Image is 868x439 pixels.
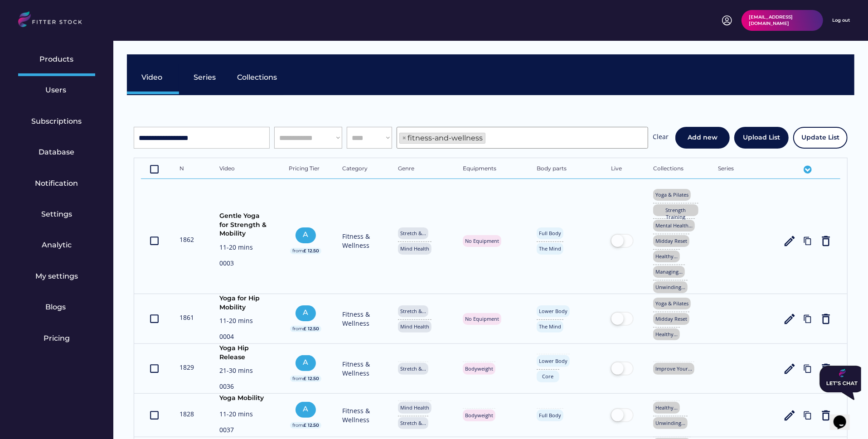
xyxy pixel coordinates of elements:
[819,312,833,326] button: delete_outline
[298,404,314,414] div: A
[539,230,561,236] div: Full Body
[298,357,314,367] div: A
[655,420,685,426] div: Unwinding...
[783,234,796,248] text: edit
[303,422,319,429] div: £ 12.50
[149,313,160,324] text: crop_din
[292,326,303,332] div: from
[655,315,687,322] div: Midday Reset
[149,163,160,176] button: crop_din
[35,178,78,188] div: Notification
[722,15,732,26] img: profile-circle.svg
[149,362,160,376] button: crop_din
[238,72,277,82] div: Collections
[179,410,200,419] div: 1828
[783,362,796,376] button: edit
[400,420,426,426] div: Stretch &...
[303,326,319,332] div: £ 12.50
[793,127,848,149] button: Update List
[298,230,314,240] div: A
[292,376,303,382] div: from
[342,232,378,250] div: Fitness & Wellness
[400,230,426,236] div: Stretch &...
[400,404,429,411] div: Mind Health
[539,357,567,364] div: Lower Body
[149,410,160,421] text: crop_din
[734,127,789,149] button: Upload List
[149,234,160,248] button: crop_din
[465,315,499,322] div: No Equipment
[219,316,269,328] div: 11-20 mins
[219,366,269,377] div: 21-30 mins
[18,11,90,30] img: LOGO.svg
[819,409,833,422] button: delete_outline
[219,294,269,312] div: Yoga for Hip Mobility
[398,165,443,174] div: Genre
[783,312,796,326] button: edit
[219,212,269,238] div: Gentle Yoga for Strength & Mobility
[292,248,303,254] div: from
[655,253,678,260] div: Healthy...
[45,85,68,95] div: Users
[32,116,82,126] div: Subscriptions
[219,425,269,437] div: 0037
[40,54,74,64] div: Products
[465,412,493,419] div: Bodyweight
[400,308,426,314] div: Stretch &...
[399,133,485,144] li: fitness-and-wellness
[463,165,518,174] div: Equipments
[655,331,678,338] div: Healthy...
[142,72,165,82] div: Video
[655,404,678,411] div: Healthy...
[655,300,689,307] div: Yoga & Pilates
[219,410,269,421] div: 11-20 mins
[342,360,378,377] div: Fitness & Wellness
[655,237,687,244] div: Midday Reset
[655,268,683,275] div: Managing...
[179,235,200,244] div: 1862
[655,284,685,290] div: Unwinding...
[149,409,160,422] button: crop_din
[655,207,696,221] div: Strength Training
[465,237,499,244] div: No Equipment
[303,376,319,382] div: £ 12.50
[819,234,833,248] text: delete_outline
[783,409,796,422] button: edit
[611,165,634,174] div: Live
[219,165,269,174] div: Video
[179,313,200,322] div: 1861
[149,235,160,246] text: crop_din
[219,344,269,362] div: Yoga Hip Release
[194,72,217,82] div: Series
[149,363,160,374] text: crop_din
[675,127,730,149] button: Add new
[45,302,68,312] div: Blogs
[816,362,861,404] iframe: chat widget
[400,323,429,330] div: Mind Health
[42,240,72,250] div: Analytic
[400,245,429,252] div: Mind Health
[653,132,669,144] div: Clear
[219,332,269,343] div: 0004
[39,147,75,157] div: Database
[179,165,200,174] div: N
[219,259,269,270] div: 0003
[298,308,314,318] div: A
[830,403,859,430] iframe: chat widget
[539,412,561,419] div: Full Body
[342,165,378,174] div: Category
[41,209,72,219] div: Settings
[655,191,689,198] div: Yoga & Pilates
[655,365,692,372] div: Improve Your...
[718,165,763,174] div: Series
[832,17,850,24] div: Log out
[537,165,592,174] div: Body parts
[35,271,78,281] div: My settings
[539,308,567,314] div: Lower Body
